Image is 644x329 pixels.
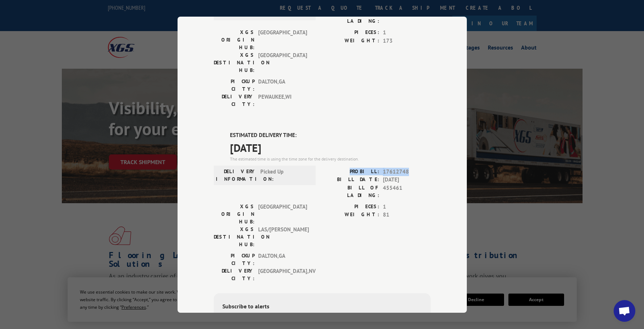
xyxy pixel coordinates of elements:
[222,302,422,312] div: Subscribe to alerts
[383,211,431,219] span: 81
[383,176,431,184] span: [DATE]
[322,37,379,45] label: WEIGHT:
[322,211,379,219] label: WEIGHT:
[322,167,379,176] label: PROBILL:
[222,312,422,328] div: Get texted with status updates for this shipment. Message and data rates may apply. Message frequ...
[230,155,431,162] div: The estimated time is using the time zone for the delivery destination.
[383,29,431,37] span: 1
[383,202,431,211] span: 1
[383,184,431,199] span: 455461
[214,225,255,248] label: XGS DESTINATION HUB:
[214,29,255,51] label: XGS ORIGIN HUB:
[258,225,307,248] span: LAS/[PERSON_NAME]
[214,78,255,93] label: PICKUP CITY:
[214,51,255,74] label: XGS DESTINATION HUB:
[214,93,255,108] label: DELIVERY CITY:
[258,202,307,225] span: [GEOGRAPHIC_DATA]
[258,252,307,267] span: DALTON , GA
[214,267,255,282] label: DELIVERY CITY:
[322,184,379,199] label: BILL OF LADING:
[230,131,431,140] label: ESTIMATED DELIVERY TIME:
[258,78,307,93] span: DALTON , GA
[214,252,255,267] label: PICKUP CITY:
[214,202,255,225] label: XGS ORIGIN HUB:
[322,29,379,37] label: PIECES:
[383,167,431,176] span: 17612748
[322,176,379,184] label: BILL DATE:
[258,267,307,282] span: [GEOGRAPHIC_DATA] , NV
[258,29,307,51] span: [GEOGRAPHIC_DATA]
[383,37,431,45] span: 173
[614,300,635,322] div: Open chat
[322,202,379,211] label: PIECES:
[216,167,257,183] label: DELIVERY INFORMATION:
[260,167,309,183] span: Picked Up
[322,10,379,25] label: BILL OF LADING:
[383,10,431,25] span: 7720222
[258,51,307,74] span: [GEOGRAPHIC_DATA]
[230,139,431,155] span: [DATE]
[258,93,307,108] span: PEWAUKEE , WI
